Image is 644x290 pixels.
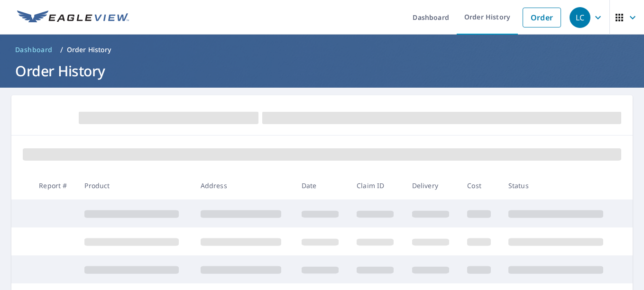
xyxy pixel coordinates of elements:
th: Cost [460,172,501,199]
th: Claim ID [349,172,405,199]
div: LC [570,7,590,28]
a: Dashboard [11,42,56,57]
th: Report # [31,172,77,199]
span: Dashboard [15,45,53,54]
th: Delivery [405,172,460,199]
th: Status [501,172,616,199]
img: EV Logo [17,10,129,25]
li: / [60,44,63,55]
th: Product [77,172,193,199]
th: Date [294,172,350,199]
h1: Order History [11,61,633,81]
th: Address [193,172,294,199]
p: Order History [67,45,111,54]
a: Order [523,8,561,27]
nav: breadcrumb [11,42,633,57]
